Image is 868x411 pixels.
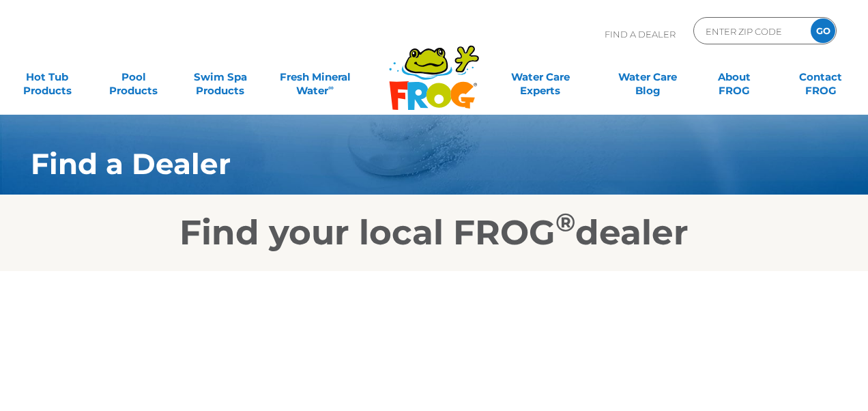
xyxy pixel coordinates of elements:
[486,63,595,91] a: Water CareExperts
[273,63,357,91] a: Fresh MineralWater∞
[186,63,254,91] a: Swim SpaProducts
[787,63,854,91] a: ContactFROG
[614,63,682,91] a: Water CareBlog
[605,17,676,51] p: Find A Dealer
[701,63,768,91] a: AboutFROG
[10,212,858,253] h2: Find your local FROG dealer
[381,27,487,111] img: Frog Products Logo
[31,147,773,180] h1: Find a Dealer
[14,63,81,91] a: Hot TubProducts
[555,207,575,238] sup: ®
[100,63,168,91] a: PoolProducts
[328,83,334,92] sup: ∞
[811,18,835,43] input: GO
